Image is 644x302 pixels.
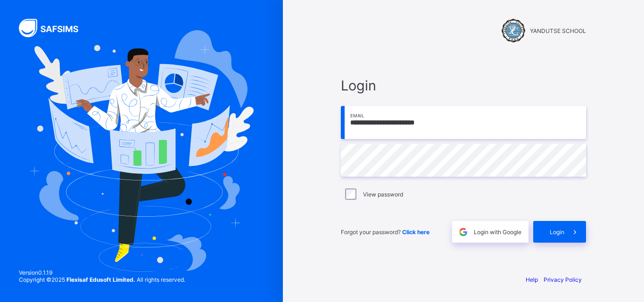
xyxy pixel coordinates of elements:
a: Privacy Policy [544,276,582,283]
a: Help [526,276,538,283]
img: Hero Image [29,30,254,271]
span: Login [341,77,586,94]
span: Version 0.1.19 [19,269,185,276]
span: Login with Google [474,229,521,236]
label: View password [363,191,403,198]
span: YANDUTSE SCHOOL [530,27,586,34]
span: Login [550,229,564,236]
a: Click here [402,229,429,236]
span: Forgot your password? [341,229,429,236]
img: google.396cfc9801f0270233282035f929180a.svg [458,227,469,237]
span: Copyright © 2025 All rights reserved. [19,276,185,283]
strong: Flexisaf Edusoft Limited. [66,276,135,283]
img: SAFSIMS Logo [19,19,90,37]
